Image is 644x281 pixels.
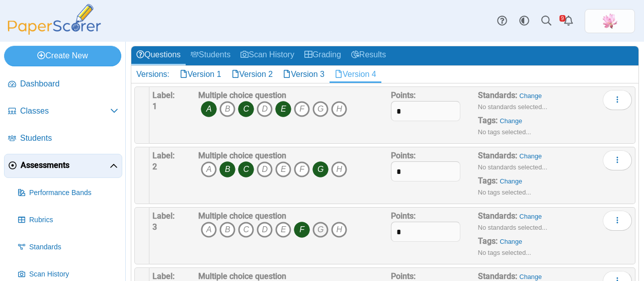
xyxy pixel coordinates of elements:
[186,46,235,65] a: Students
[391,151,416,160] b: Points:
[238,101,254,117] i: C
[4,46,121,66] a: Create New
[478,236,498,246] b: Tags:
[603,90,632,110] button: More options
[312,222,329,238] i: G
[346,46,391,65] a: Results
[312,161,329,177] i: G
[257,222,273,238] i: D
[478,189,531,196] small: No tags selected...
[238,222,254,238] i: C
[478,116,498,125] b: Tags:
[21,160,110,171] span: Assessments
[275,222,291,238] i: E
[201,161,217,177] i: A
[4,100,122,124] a: Classes
[29,242,118,252] span: Standards
[4,127,122,151] a: Students
[152,271,175,281] b: Label:
[478,151,517,160] b: Standards:
[226,66,278,83] a: Version 2
[294,161,310,177] i: F
[603,150,632,170] button: More options
[275,161,291,177] i: E
[331,161,347,177] i: H
[331,222,347,238] i: H
[29,269,118,279] span: Scan History
[478,249,531,256] small: No tags selected...
[299,46,346,65] a: Grading
[20,133,118,144] span: Students
[602,13,618,29] img: ps.MuGhfZT6iQwmPTCC
[478,224,547,231] small: No standards selected...
[519,152,542,160] a: Change
[391,271,416,281] b: Points:
[602,13,618,29] span: Xinmei Li
[478,90,517,100] b: Standards:
[391,90,416,100] b: Points:
[331,101,347,117] i: H
[219,161,235,177] i: B
[201,101,217,117] i: A
[275,101,291,117] i: E
[152,151,175,160] b: Label:
[500,117,522,125] a: Change
[152,102,157,111] b: 1
[478,163,547,171] small: No standards selected...
[198,211,286,221] b: Multiple choice question
[14,208,122,232] a: Rubrics
[20,106,110,117] span: Classes
[478,103,547,111] small: No standards selected...
[152,90,175,100] b: Label:
[478,211,517,221] b: Standards:
[201,222,217,238] i: A
[294,101,310,117] i: F
[131,46,186,65] a: Questions
[557,10,580,32] a: Alerts
[478,176,498,185] b: Tags:
[219,101,235,117] i: B
[478,271,517,281] b: Standards:
[4,72,122,97] a: Dashboard
[519,92,542,100] a: Change
[478,128,531,136] small: No tags selected...
[219,222,235,238] i: B
[14,235,122,259] a: Standards
[603,211,632,231] button: More options
[20,78,118,89] span: Dashboard
[198,151,286,160] b: Multiple choice question
[238,161,254,177] i: C
[257,101,273,117] i: D
[235,46,299,65] a: Scan History
[257,161,273,177] i: D
[312,101,329,117] i: G
[294,222,310,238] i: F
[152,162,157,171] b: 2
[500,177,522,185] a: Change
[198,271,286,281] b: Multiple choice question
[4,154,122,178] a: Assessments
[198,90,286,100] b: Multiple choice question
[391,211,416,221] b: Points:
[175,66,226,83] a: Version 1
[152,222,157,232] b: 3
[14,181,122,205] a: Performance Bands
[29,215,118,225] span: Rubrics
[29,188,118,198] span: Performance Bands
[585,9,635,33] a: ps.MuGhfZT6iQwmPTCC
[278,66,330,83] a: Version 3
[152,211,175,221] b: Label:
[330,66,381,83] a: Version 4
[4,28,105,36] a: PaperScorer
[500,238,522,245] a: Change
[4,4,105,35] img: PaperScorer
[519,273,542,280] a: Change
[131,66,175,83] div: Versions:
[519,213,542,220] a: Change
